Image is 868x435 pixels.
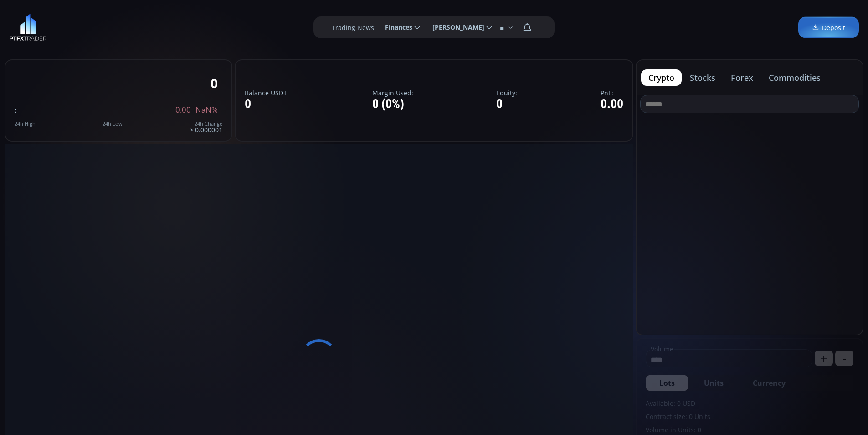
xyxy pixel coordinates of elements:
[641,69,682,86] button: crypto
[724,69,760,86] button: forex
[683,69,723,86] button: stocks
[601,89,623,96] label: PnL:
[9,14,47,41] img: LOGO
[601,97,623,111] div: 0.00
[190,121,222,133] div: > 0.000001
[103,121,123,126] div: 24h Low
[175,106,191,114] span: 0.00
[15,121,36,126] div: 24h High
[15,105,16,115] span: :
[195,106,218,114] span: NaN%
[372,89,413,96] label: Margin Used:
[372,97,413,111] div: 0 (0%)
[798,17,859,38] a: Deposit
[245,97,289,111] div: 0
[426,18,484,37] span: [PERSON_NAME]
[211,76,218,90] div: 0
[332,23,374,32] label: Trading News
[496,97,517,111] div: 0
[496,89,517,96] label: Equity:
[812,23,845,32] span: Deposit
[761,69,828,86] button: commodities
[245,89,289,96] label: Balance USDT:
[190,121,222,126] div: 24h Change
[379,18,412,37] span: Finances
